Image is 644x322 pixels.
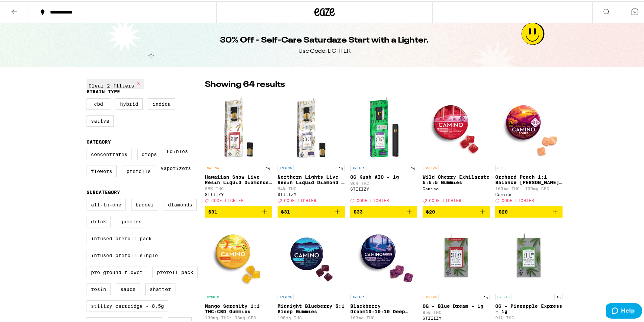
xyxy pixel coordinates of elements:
[350,222,418,289] img: Camino - Blackberry Dream10:10:10 Deep Sleep Gummies
[205,302,272,313] p: Mango Serenity 1:1 THC:CBD Gummies
[350,302,418,313] p: Blackberry Dream10:10:10 Deep Sleep Gummies
[350,173,418,178] p: OG Kush AIO - 1g
[87,215,111,226] label: Drink
[354,208,363,213] span: $33
[122,164,155,176] label: Prerolls
[350,293,366,299] p: INDICA
[87,265,147,277] label: Pre-ground Flower
[220,33,429,45] h1: 30% Off - Self-Care Saturdaze Start with a Lighter.
[499,208,508,213] span: $20
[423,302,490,307] p: OG - Blue Dream - 1g
[116,215,146,226] label: Gummies
[116,97,143,108] label: Hybrid
[423,315,490,319] div: STIIIZY
[205,173,272,184] p: Hawaiian Snow Live Resin Liquid Diamonds - 1g
[423,93,490,160] img: Camino - Wild Cherry Exhilarate 5:5:5 Gummies
[495,302,563,313] p: OG - Pineapple Express - 1g
[278,293,294,299] p: INDICA
[495,191,563,195] div: Camino
[482,293,490,299] p: 1g
[87,188,120,194] legend: Subcategory
[495,314,563,319] p: 91% THC
[429,197,461,201] span: CODE LIGHTER
[423,93,490,205] a: Open page for Wild Cherry Exhilarate 5:5:5 Gummies from Camino
[495,173,563,184] p: Orchard Peach 1:1 Balance [PERSON_NAME] Gummies
[423,164,439,170] p: SATIVA
[87,248,162,260] label: Infused Preroll Single
[87,114,114,125] label: Sativa
[205,93,272,160] img: STIIIZY - Hawaiian Snow Live Resin Liquid Diamonds - 1g
[495,205,563,216] button: Add to bag
[87,78,144,88] button: Clear 2 filters
[208,208,217,213] span: $31
[337,164,345,170] p: 1g
[350,185,418,190] div: STIIIZY
[87,97,110,108] label: CBD
[502,197,534,201] span: CODE LIGHTER
[137,147,161,159] label: Drops
[205,93,272,205] a: Open page for Hawaiian Snow Live Resin Liquid Diamonds - 1g from STIIIZY
[281,208,290,213] span: $31
[205,205,272,216] button: Add to bag
[554,293,563,299] p: 1g
[131,198,158,209] label: Badder
[495,93,563,205] a: Open page for Orchard Peach 1:1 Balance Sours Gummies from Camino
[350,164,366,170] p: INDICA
[87,164,117,176] label: Flowers
[87,88,120,93] legend: Strain Type
[350,205,418,216] button: Add to bag
[423,185,490,190] div: Camino
[426,208,435,213] span: $20
[409,164,417,170] p: 1g
[423,173,490,184] p: Wild Cherry Exhilarate 5:5:5 Gummies
[278,314,345,319] p: 100mg THC
[350,93,418,160] img: STIIIZY - OG Kush AIO - 1g
[278,222,345,289] img: Camino - Midnight Blueberry 5:1 Sleep Gummies
[350,314,418,319] p: 100mg THC
[87,231,156,243] label: Infused Preroll Pack
[116,282,140,294] label: Sauce
[167,147,188,159] label: Edibles
[278,205,345,216] button: Add to bag
[278,164,294,170] p: INDICA
[87,147,132,159] label: Concentrates
[164,198,197,209] label: Diamonds
[205,191,272,195] div: STIIIZY
[423,293,439,299] p: SATIVA
[145,282,175,294] label: Shatter
[87,198,126,209] label: All-In-One
[606,302,642,319] iframe: Opens a widget where you can find more information
[423,205,490,216] button: Add to bag
[87,299,168,311] label: STIIIZY Cartridge - 0.5g
[350,93,418,205] a: Open page for OG Kush AIO - 1g from STIIIZY
[495,293,511,299] p: HYBRID
[278,191,345,195] div: STIIIZY
[87,282,111,294] label: Rosin
[148,97,175,108] label: Indica
[278,93,345,160] img: STIIIZY - Northern Lights Live Resin Liquid Diamond - 1g
[495,222,563,289] img: STIIIZY - OG - Pineapple Express - 1g
[205,314,272,319] p: 100mg THC: 98mg CBD
[423,309,490,313] p: 85% THC
[495,185,563,190] p: 100mg THC: 100mg CBD
[423,222,490,289] img: STIIIZY - OG - Blue Dream - 1g
[495,164,505,170] p: CBD
[205,185,272,190] p: 88% THC
[278,185,345,190] p: 84% THC
[299,46,351,54] div: Use Code: LIGHTER
[152,265,198,277] label: Preroll Pack
[205,293,221,299] p: HYBRID
[495,93,563,160] img: Camino - Orchard Peach 1:1 Balance Sours Gummies
[161,164,191,176] label: Vaporizers
[278,302,345,313] p: Midnight Blueberry 5:1 Sleep Gummies
[205,164,221,170] p: SATIVA
[278,173,345,184] p: Northern Lights Live Resin Liquid Diamond - 1g
[278,93,345,205] a: Open page for Northern Lights Live Resin Liquid Diamond - 1g from STIIIZY
[357,197,389,201] span: CODE LIGHTER
[205,78,285,89] p: Showing 64 results
[211,197,244,201] span: CODE LIGHTER
[284,197,316,201] span: CODE LIGHTER
[205,222,272,289] img: Camino - Mango Serenity 1:1 THC:CBD Gummies
[264,164,272,170] p: 1g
